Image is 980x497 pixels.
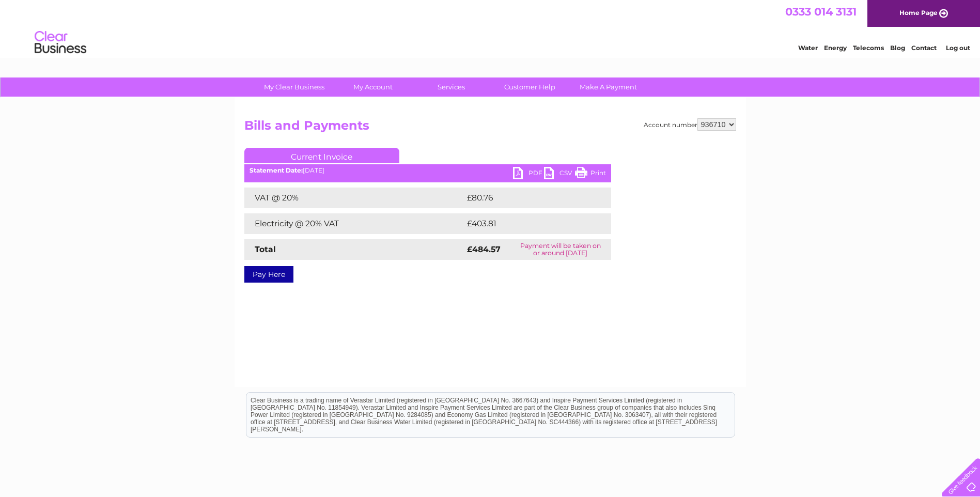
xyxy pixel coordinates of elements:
[409,77,494,97] a: Services
[824,44,847,52] a: Energy
[575,167,606,182] a: Print
[853,44,884,52] a: Telecoms
[244,118,736,138] h2: Bills and Payments
[513,167,544,182] a: PDF
[34,27,87,58] img: logo.png
[911,44,937,52] a: Contact
[464,213,592,234] td: £403.81
[244,188,464,208] td: VAT @ 20%
[544,167,575,182] a: CSV
[244,213,464,234] td: Electricity @ 20% VAT
[946,44,970,52] a: Log out
[464,188,590,208] td: £80.76
[330,77,415,97] a: My Account
[252,77,337,97] a: My Clear Business
[255,244,276,254] strong: Total
[785,5,857,18] a: 0333 014 3131
[510,239,611,260] td: Payment will be taken on or around [DATE]
[244,148,399,163] a: Current Invoice
[487,77,572,97] a: Customer Help
[244,266,293,283] a: Pay Here
[644,118,736,131] div: Account number
[566,77,651,97] a: Make A Payment
[250,166,303,174] b: Statement Date:
[244,167,611,174] div: [DATE]
[246,6,735,50] div: Clear Business is a trading name of Verastar Limited (registered in [GEOGRAPHIC_DATA] No. 3667643...
[467,244,501,254] strong: £484.57
[890,44,905,52] a: Blog
[798,44,818,52] a: Water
